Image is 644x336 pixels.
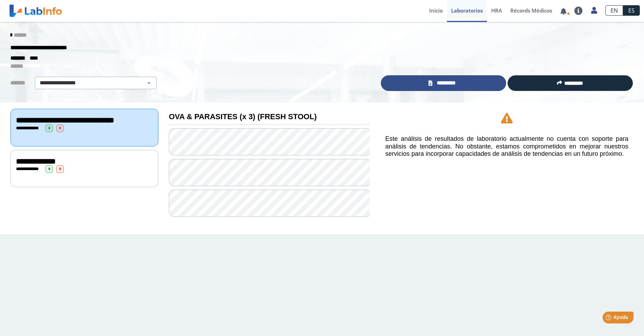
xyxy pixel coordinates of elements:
a: ES [623,5,640,16]
span: HRA [491,7,502,14]
a: EN [605,5,623,16]
iframe: Help widget launcher [582,309,636,328]
h5: Este análisis de resultados de laboratorio actualmente no cuenta con soporte para análisis de ten... [385,135,628,158]
b: OVA & PARASITES (x 3) (FRESH STOOL) [169,112,317,121]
